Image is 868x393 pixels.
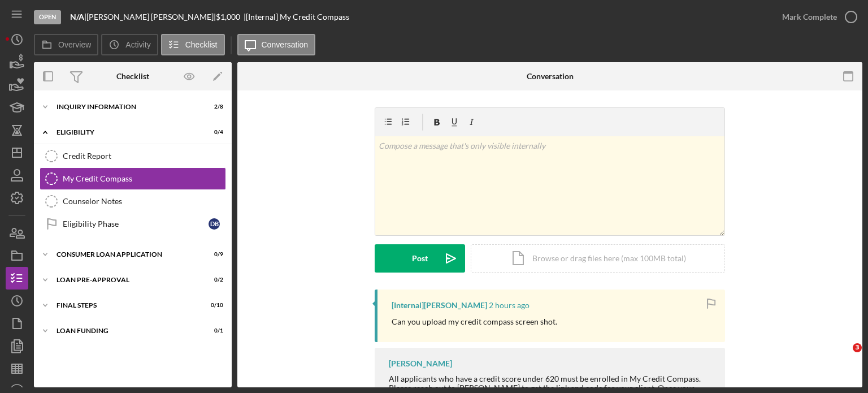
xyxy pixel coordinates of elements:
label: Checklist [185,40,218,49]
label: Activity [125,40,150,49]
div: 2 / 8 [203,103,223,110]
div: 0 / 4 [203,129,223,136]
label: Conversation [262,40,309,49]
button: Checklist [161,34,225,55]
button: Mark Complete [771,6,862,28]
a: Eligibility PhaseDB [40,213,226,235]
div: 0 / 1 [203,327,223,334]
a: Counselor Notes [40,190,226,213]
div: 0 / 2 [203,277,223,283]
div: FINAL STEPS [57,302,195,309]
div: Consumer Loan Application [57,251,195,258]
button: Activity [101,34,158,55]
div: Inquiry Information [57,103,195,110]
b: N/A [70,12,84,21]
div: Credit Report [63,152,225,161]
div: Loan Funding [57,327,195,334]
div: Checklist [116,72,149,81]
span: $1,000 [216,12,240,21]
div: 0 / 9 [203,251,223,258]
div: 0 / 10 [203,302,223,309]
div: Eligibility Phase [63,219,209,228]
time: 2025-09-09 16:56 [489,301,530,310]
div: Conversation [527,72,574,81]
button: Overview [34,34,98,55]
span: 3 [853,343,862,352]
button: Post [375,244,465,273]
div: [PERSON_NAME] [389,359,452,368]
div: Eligibility [57,129,195,136]
p: Can you upload my credit compass screen shot. [392,316,557,328]
iframe: Intercom live chat [830,343,857,370]
div: [PERSON_NAME] [PERSON_NAME] | [86,12,216,21]
div: Loan Pre-Approval [57,277,195,283]
div: [Internal] [PERSON_NAME] [392,301,487,310]
div: Counselor Notes [63,197,225,206]
div: | [Internal] My Credit Compass [244,12,349,21]
label: Overview [58,40,91,49]
a: My Credit Compass [40,167,226,190]
button: Conversation [237,34,316,55]
div: | [70,12,86,21]
div: Mark Complete [782,6,837,28]
div: D B [209,218,220,230]
div: Post [412,244,428,273]
div: Open [34,10,61,24]
a: Credit Report [40,145,226,167]
div: My Credit Compass [63,174,225,183]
